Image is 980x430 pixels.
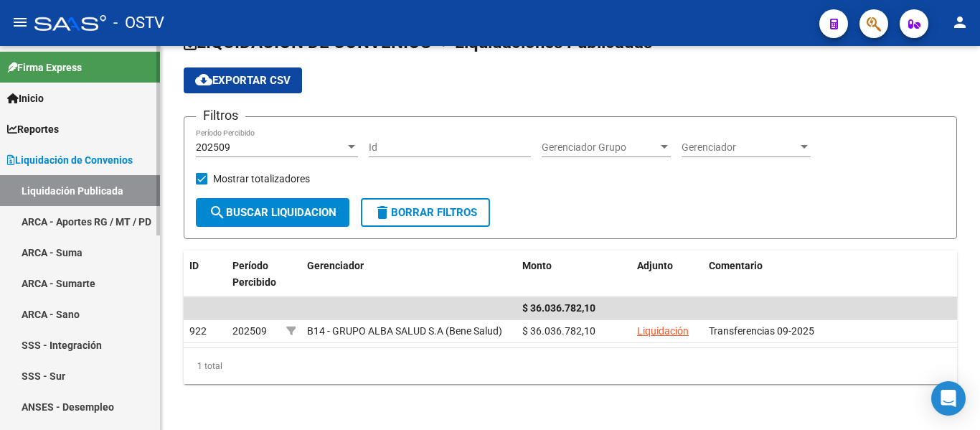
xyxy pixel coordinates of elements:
[374,204,391,221] mat-icon: delete
[209,206,336,219] span: Buscar Liquidacion
[637,260,673,271] span: Adjunto
[196,106,245,126] h3: Filtros
[522,302,595,314] span: $ 36.036.782,10
[213,170,310,187] span: Mostrar totalizadores
[637,325,689,337] a: Liquidación
[7,90,44,106] span: Inicio
[307,325,502,337] span: B14 - GRUPO ALBA SALUD S.A (Bene Salud)
[931,381,966,416] div: Open Intercom Messenger
[542,141,658,154] span: Gerenciador Grupo
[196,198,349,227] button: Buscar Liquidacion
[703,251,957,314] datatable-header-cell: Comentario
[232,260,276,288] span: Período Percibido
[232,325,267,337] span: 202509
[7,121,59,137] span: Reportes
[951,14,969,31] mat-icon: person
[209,204,226,221] mat-icon: search
[184,348,957,384] div: 1 total
[184,251,227,314] datatable-header-cell: ID
[7,60,82,75] span: Firma Express
[631,251,703,314] datatable-header-cell: Adjunto
[113,7,164,39] span: - OSTV
[196,141,230,153] span: 202509
[184,67,302,93] button: Exportar CSV
[709,325,814,337] span: Transferencias 09-2025
[709,260,763,271] span: Comentario
[682,141,798,154] span: Gerenciador
[189,260,199,271] span: ID
[301,251,517,314] datatable-header-cell: Gerenciador
[195,71,212,88] mat-icon: cloud_download
[307,260,364,271] span: Gerenciador
[361,198,490,227] button: Borrar Filtros
[189,325,207,337] span: 922
[227,251,281,314] datatable-header-cell: Período Percibido
[195,74,291,87] span: Exportar CSV
[517,251,631,314] datatable-header-cell: Monto
[11,14,29,31] mat-icon: menu
[522,260,552,271] span: Monto
[522,323,626,340] div: $ 36.036.782,10
[374,206,477,219] span: Borrar Filtros
[7,152,133,168] span: Liquidación de Convenios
